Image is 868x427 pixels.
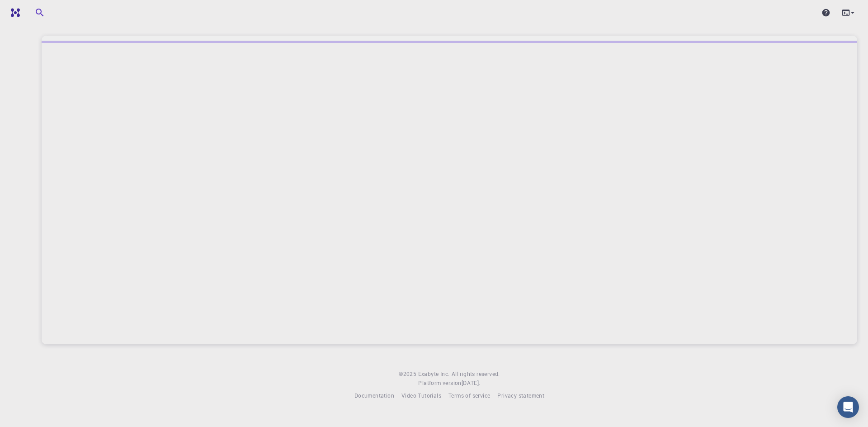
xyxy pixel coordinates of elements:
span: [DATE] . [462,379,481,386]
div: Open Intercom Messenger [837,396,859,418]
span: Video Tutorials [401,392,441,399]
span: Platform version [418,379,461,388]
span: Terms of service [448,392,490,399]
a: Exabyte Inc. [418,370,450,379]
span: Documentation [354,392,394,399]
span: Privacy statement [497,392,544,399]
span: Exabyte Inc. [418,370,450,377]
a: [DATE]. [462,379,481,388]
a: Terms of service [448,391,490,400]
img: logo [7,8,20,17]
a: Video Tutorials [401,391,441,400]
a: Documentation [354,391,394,400]
span: © 2025 [399,370,418,379]
span: All rights reserved. [452,370,500,379]
a: Privacy statement [497,391,544,400]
